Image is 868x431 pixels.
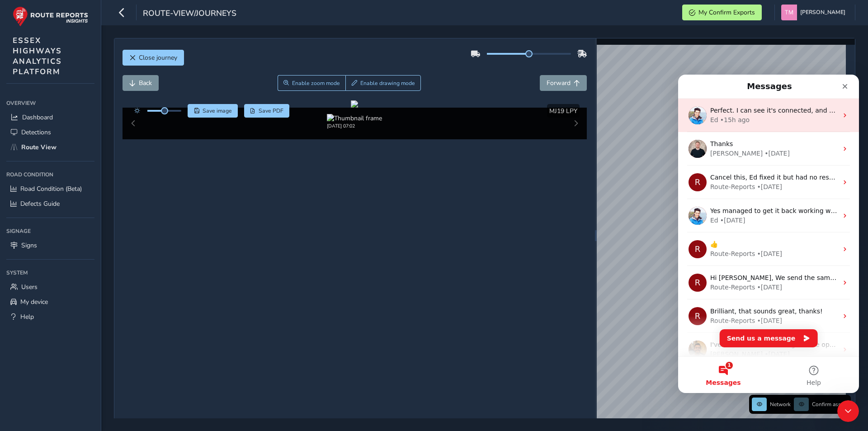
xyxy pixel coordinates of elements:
[6,110,94,125] a: Dashboard
[13,6,88,27] img: rr logo
[800,5,845,20] span: [PERSON_NAME]
[32,233,145,240] span: Brilliant, that sounds great, thanks!
[6,168,94,181] div: Road Condition
[123,75,159,91] button: Back
[21,241,37,250] span: Signs
[21,283,38,291] span: Users
[10,199,28,217] div: Profile image for Route-Reports
[698,8,755,17] span: My Confirm Exports
[20,185,82,193] span: Road Condition (Beta)
[327,123,382,129] div: [DATE] 07:02
[32,166,40,173] span: 👍
[259,107,283,114] span: Save PDF
[540,75,587,91] button: Forward
[10,99,28,117] div: Profile image for Route-Reports
[90,282,181,318] button: Help
[278,75,346,91] button: Zoom
[32,242,77,251] div: Route-Reports
[22,113,53,122] span: Dashboard
[123,50,184,66] button: Close journey
[32,208,77,218] div: Route-Reports
[345,75,421,91] button: Draw
[32,266,600,274] span: I've checked for the footage of the opposite direction but we can't yet see any at the moment. It...
[139,79,152,87] span: Back
[32,41,40,50] div: Ed
[20,298,48,306] span: My device
[6,196,94,211] a: Defects Guide
[10,232,28,251] div: Profile image for Route-Reports
[781,5,849,20] button: [PERSON_NAME]
[770,401,791,408] span: Network
[21,143,57,152] span: Route View
[6,309,94,324] a: Help
[32,133,549,140] span: Yes managed to get it back working with a makeshift heat reflector (sheet of paper) and some air ...
[86,275,112,284] div: • [DATE]
[327,114,382,123] img: Thumbnail frame
[292,80,340,87] span: Enable zoom mode
[203,107,232,114] span: Save image
[79,108,104,117] div: • [DATE]
[28,305,62,311] span: Messages
[20,313,34,321] span: Help
[32,32,315,39] span: Perfect. I can see it's connected, and everything is looking good on our end, too. Thanks!
[32,99,509,106] span: Cancel this, Ed fixed it but had no response when I sent the original message. Thanks Sent from S...
[6,140,94,155] a: Route View
[86,74,112,84] div: • [DATE]
[837,400,859,422] iframe: Intercom live chat
[42,41,71,50] div: • 15h ago
[143,8,236,20] span: route-view/journeys
[6,181,94,196] a: Road Condition (Beta)
[547,79,571,87] span: Forward
[678,75,859,393] iframe: Intercom live chat
[20,199,60,208] span: Defects Guide
[32,199,513,207] span: Hi [PERSON_NAME], We send the same quality image to Confirm as you’ll see on your screen, so it m...
[6,125,94,140] a: Detections
[10,166,28,184] div: Profile image for Route-Reports
[781,5,797,20] img: diamond-layout
[42,255,140,273] button: Send us a message
[32,66,55,73] span: Thanks
[79,208,104,218] div: • [DATE]
[10,132,28,150] img: Profile image for Ed
[32,74,85,84] div: [PERSON_NAME]
[6,96,94,110] div: Overview
[6,279,94,294] a: Users
[79,175,104,184] div: • [DATE]
[10,266,28,284] img: Profile image for Francisco
[6,224,94,238] div: Signage
[13,35,62,77] span: ESSEX HIGHWAYS ANALYTICS PLATFORM
[21,128,51,137] span: Detections
[812,401,848,408] span: Confirm assets
[188,104,238,118] button: Save
[79,242,104,251] div: • [DATE]
[32,108,77,117] div: Route-Reports
[360,80,415,87] span: Enable drawing mode
[10,65,28,83] img: Profile image for Kyle
[6,238,94,253] a: Signs
[128,305,143,311] span: Help
[32,141,40,151] div: Ed
[32,175,77,184] div: Route-Reports
[6,294,94,309] a: My device
[549,107,577,115] span: MJ19 LPY
[682,5,762,20] button: My Confirm Exports
[244,104,290,118] button: PDF
[42,141,67,151] div: • [DATE]
[32,275,85,284] div: [PERSON_NAME]
[139,53,177,62] span: Close journey
[6,266,94,279] div: System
